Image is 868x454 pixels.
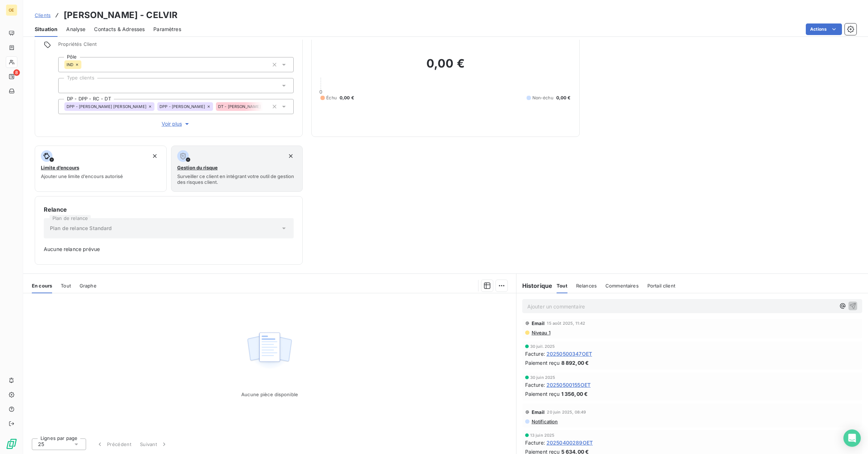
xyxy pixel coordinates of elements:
button: Gestion du risqueSurveiller ce client en intégrant votre outil de gestion des risques client. [171,146,303,192]
span: Paiement reçu [525,359,560,367]
div: Open Intercom Messenger [843,429,861,447]
span: Email [532,320,545,326]
span: Aucune pièce disponible [241,392,298,397]
span: Tout [61,283,71,289]
input: Ajouter une valeur [81,61,87,68]
span: Email [532,409,545,415]
span: Surveiller ce client en intégrant votre outil de gestion des risques client. [177,173,297,185]
span: Notification [531,419,558,424]
span: Propriétés Client [58,41,294,51]
span: Gestion du risque [177,165,218,170]
span: 0 [319,89,322,95]
span: Paramètres [153,26,181,33]
img: Logo LeanPay [6,438,17,450]
a: Clients [35,12,51,19]
span: 30 juil. 2025 [530,344,555,349]
span: 0,00 € [556,95,571,101]
span: Limite d’encours [41,165,79,170]
span: Relances [576,283,597,289]
span: 1 356,00 € [561,390,588,398]
span: Commentaires [605,283,639,289]
span: 8 [13,69,20,76]
span: Voir plus [162,120,191,127]
span: 20250400289OET [546,439,593,446]
button: Voir plus [58,120,294,128]
span: DPP - [PERSON_NAME] [159,104,205,109]
span: 20 juin 2025, 08:49 [547,410,586,414]
span: Niveau 1 [531,330,550,336]
span: Analyse [66,26,85,33]
input: Ajouter une valeur [64,82,70,89]
span: Non-échu [532,95,553,101]
button: Précédent [92,437,136,452]
span: IND [67,62,73,67]
div: OE [6,4,17,16]
span: Contacts & Adresses [94,26,145,33]
h6: Historique [516,281,553,290]
span: Ajouter une limite d’encours autorisé [41,173,123,179]
h2: 0,00 € [320,56,570,78]
span: 13 juin 2025 [530,433,555,437]
span: Paiement reçu [525,390,560,398]
img: Empty state [246,328,293,373]
span: Échu [326,95,337,101]
span: 0,00 € [340,95,354,101]
button: Suivant [136,437,172,452]
span: Facture : [525,350,545,358]
span: Facture : [525,381,545,389]
span: Graphe [80,283,97,289]
span: 20250500347OET [546,350,592,358]
span: Facture : [525,439,545,446]
span: En cours [32,283,52,289]
button: Limite d’encoursAjouter une limite d’encours autorisé [35,146,167,192]
span: Portail client [647,283,675,289]
span: Plan de relance Standard [50,225,112,232]
span: Clients [35,12,51,18]
h3: [PERSON_NAME] - CELVIR [64,9,178,22]
span: Tout [557,283,567,289]
span: 25 [38,441,44,448]
span: Situation [35,26,58,33]
span: Aucune relance prévue [44,246,294,253]
span: 15 août 2025, 11:42 [547,321,585,325]
span: 20250500155OET [546,381,591,389]
span: DPP - [PERSON_NAME] [PERSON_NAME] [67,104,146,109]
button: Actions [806,23,842,35]
span: 30 juin 2025 [530,375,556,380]
h6: Relance [44,205,294,214]
input: Ajouter une valeur [263,103,269,110]
span: DT - [PERSON_NAME] [218,104,261,109]
span: 8 892,00 € [561,359,589,367]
